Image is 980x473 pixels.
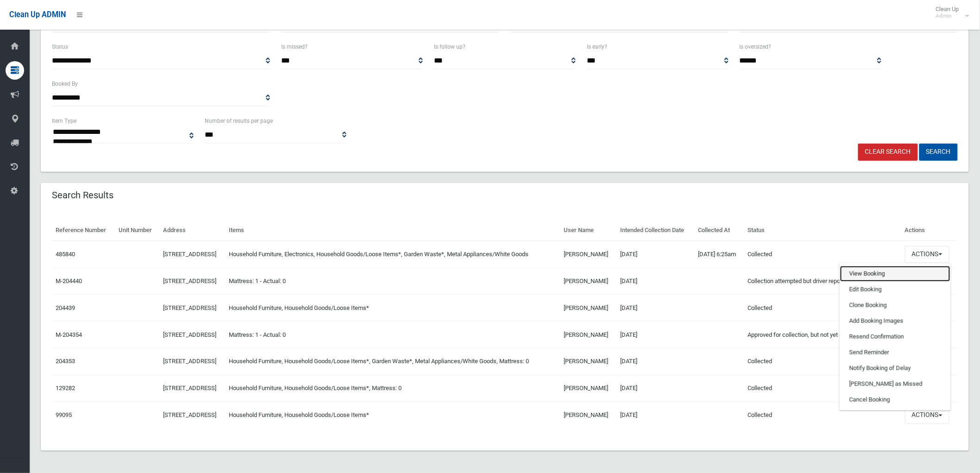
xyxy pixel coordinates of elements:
a: [STREET_ADDRESS] [163,251,216,258]
a: [STREET_ADDRESS] [163,304,216,311]
td: Household Furniture, Household Goods/Loose Items*, Mattress: 0 [226,375,560,402]
td: [DATE] [617,295,695,322]
td: [PERSON_NAME] [560,402,617,428]
td: Collected [744,241,901,268]
a: 204439 [56,304,75,311]
label: Booked By [52,79,78,89]
a: View Booking [840,266,950,282]
a: [STREET_ADDRESS] [163,331,216,338]
a: [PERSON_NAME] as Missed [840,376,950,392]
td: [DATE] 6:25am [694,241,744,268]
td: [DATE] [617,348,695,375]
td: [PERSON_NAME] [560,348,617,375]
td: Household Furniture, Household Goods/Loose Items*, Garden Waste*, Metal Appliances/White Goods, M... [226,348,560,375]
span: Clean Up [931,6,968,19]
td: Household Furniture, Household Goods/Loose Items* [226,295,560,322]
label: Number of results per page [205,116,273,126]
a: 204353 [56,358,75,365]
td: [DATE] [617,268,695,295]
button: Search [919,144,958,161]
label: Is follow up? [434,42,465,52]
a: M-204440 [56,277,82,284]
td: [DATE] [617,375,695,402]
label: Is missed? [281,42,308,52]
a: Clear Search [858,144,918,161]
a: Cancel Booking [840,392,950,408]
a: Notify Booking of Delay [840,360,950,376]
a: Resend Confirmation [840,329,950,345]
th: Reference Number [52,220,115,241]
label: Is oversized? [740,42,772,52]
a: Clone Booking [840,297,950,313]
label: Item Type [52,116,76,126]
a: [STREET_ADDRESS] [163,277,216,284]
th: User Name [560,220,617,241]
a: 129282 [56,385,75,391]
td: [PERSON_NAME] [560,375,617,402]
td: [PERSON_NAME] [560,322,617,348]
a: 485840 [56,251,75,258]
td: [DATE] [617,241,695,268]
td: Mattress: 1 - Actual: 0 [226,322,560,348]
a: Edit Booking [840,282,950,297]
td: [PERSON_NAME] [560,268,617,295]
td: [DATE] [617,402,695,428]
a: [STREET_ADDRESS] [163,411,216,418]
label: Is early? [587,42,607,52]
td: Household Furniture, Household Goods/Loose Items* [226,402,560,428]
td: [PERSON_NAME] [560,295,617,322]
a: Add Booking Images [840,313,950,329]
th: Collected At [694,220,744,241]
button: Actions [905,246,949,263]
th: Address [159,220,226,241]
td: Approved for collection, but not yet assigned to route [744,322,901,348]
td: Mattress: 1 - Actual: 0 [226,268,560,295]
span: Clean Up ADMIN [9,10,66,19]
td: Collected [744,402,901,428]
a: 99095 [56,411,72,418]
td: Collection attempted but driver reported issues [744,268,901,295]
a: M-204354 [56,331,82,338]
small: Admin [936,13,959,19]
label: Status [52,42,68,52]
td: Collected [744,375,901,402]
a: [STREET_ADDRESS] [163,385,216,391]
button: Actions [905,407,949,424]
th: Items [226,220,560,241]
a: Send Reminder [840,345,950,360]
th: Status [744,220,901,241]
td: Collected [744,348,901,375]
td: [PERSON_NAME] [560,241,617,268]
td: Household Furniture, Electronics, Household Goods/Loose Items*, Garden Waste*, Metal Appliances/W... [226,241,560,268]
a: [STREET_ADDRESS] [163,358,216,365]
td: Collected [744,295,901,322]
th: Intended Collection Date [617,220,695,241]
th: Unit Number [115,220,159,241]
td: [DATE] [617,322,695,348]
th: Actions [901,220,958,241]
header: Search Results [41,186,125,204]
